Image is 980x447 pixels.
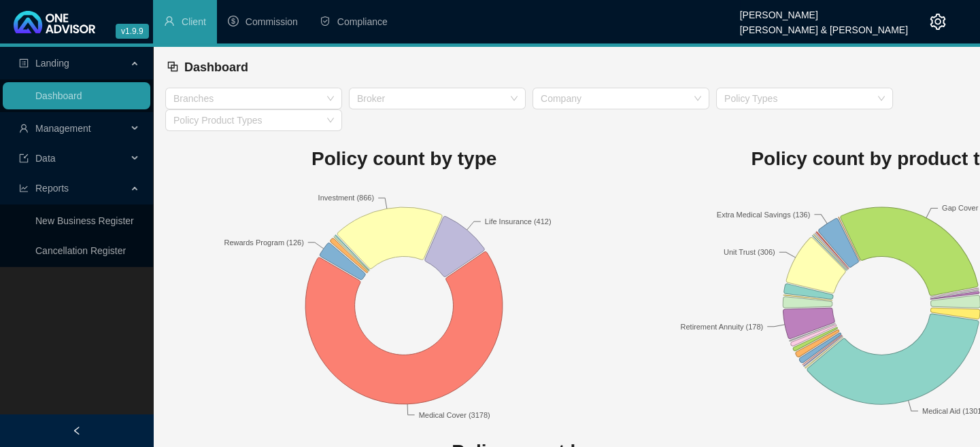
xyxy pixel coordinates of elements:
span: Data [35,153,56,164]
span: profile [19,58,29,68]
a: Dashboard [35,90,82,101]
span: Landing [35,58,69,69]
span: import [19,154,29,163]
text: Retirement Annuity (178) [681,322,764,330]
text: Extra Medical Savings (136) [717,210,811,218]
span: Client [182,16,206,27]
div: [PERSON_NAME] [740,3,908,18]
span: block [167,60,179,73]
text: Unit Trust (306) [724,248,775,256]
text: Life Insurance (412) [485,217,552,226]
a: New Business Register [35,215,134,226]
span: left [72,426,82,435]
span: line-chart [19,183,29,193]
span: v1.9.9 [116,24,149,39]
span: Reports [35,183,69,194]
span: Compliance [337,16,388,27]
div: [PERSON_NAME] & [PERSON_NAME] [740,18,908,33]
img: 2df55531c6924b55f21c4cf5d4484680-logo-light.svg [14,11,95,33]
span: user [19,124,29,133]
span: dollar [228,16,239,26]
text: Investment (866) [318,194,375,202]
h1: Policy count by type [165,144,643,174]
a: Cancellation Register [35,245,126,256]
span: user [164,16,175,26]
text: Medical Cover (3178) [419,410,490,418]
span: Management [35,123,91,134]
span: safety [320,16,331,26]
span: Dashboard [184,60,248,74]
span: Commission [246,16,298,27]
span: setting [930,14,946,30]
text: Rewards Program (126) [224,238,303,246]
